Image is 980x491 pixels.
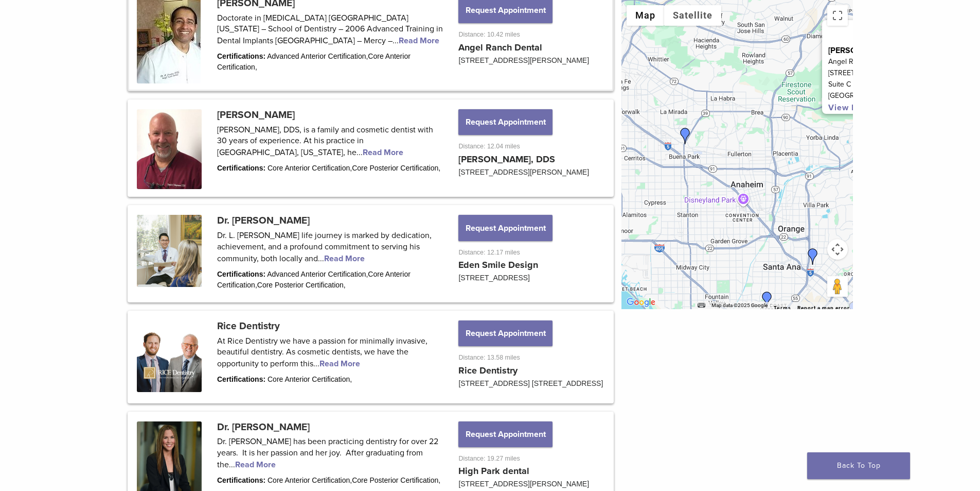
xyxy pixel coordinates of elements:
button: Request Appointment [458,421,552,447]
a: Report a map error [797,305,850,311]
button: Show street map [627,5,664,26]
button: Request Appointment [458,215,552,241]
button: Toggle fullscreen view [827,5,848,26]
p: [GEOGRAPHIC_DATA] [828,90,897,101]
a: Open this area in Google Maps (opens a new window) [624,296,658,309]
button: Show satellite imagery [664,5,721,26]
p: [PERSON_NAME] [828,45,897,56]
a: Back To Top [807,452,910,479]
button: Keyboard shortcuts [698,302,705,309]
div: Dr. Henry Chung [677,128,693,144]
p: [STREET_ADDRESS] [828,67,897,79]
a: View location [828,103,885,113]
div: Dr. Eddie Kao [805,248,821,265]
a: Terms (opens in new tab) [774,305,791,311]
button: Drag Pegman onto the map to open Street View [827,276,848,297]
img: Google [624,296,658,309]
button: Request Appointment [458,109,552,135]
div: Dr. Rajeev Prasher [851,120,868,136]
button: Map camera controls [827,239,848,260]
div: Dr. Randy Fong [759,292,775,308]
span: Map data ©2025 Google [711,302,768,308]
div: Dr. Frank Raymer [846,301,862,318]
p: Angel Ranch Dental [828,56,897,67]
button: Request Appointment [458,320,552,346]
p: Suite C [828,79,897,90]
